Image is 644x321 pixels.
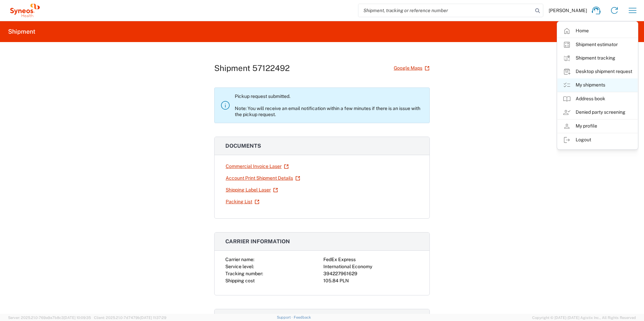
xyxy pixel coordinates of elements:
span: [DATE] 11:37:29 [140,316,166,320]
div: 394227961629 [323,270,419,277]
a: Home [557,24,638,38]
a: Shipping Label Laser [225,184,278,196]
span: Client: 2025.21.0-7d7479b [94,316,166,320]
div: FedEx Express [323,256,419,263]
div: International Economy [323,263,419,270]
p: Pickup request submitted. Note: You will receive an email notification within a few minutes if th... [235,93,424,117]
span: Tracking number: [225,271,263,276]
span: [PERSON_NAME] [549,7,587,13]
span: Shipping cost [225,278,255,283]
a: Google Maps [393,62,430,74]
a: Commercial Invoice Laser [225,160,289,172]
span: Carrier name: [225,257,254,262]
a: Account Print Shipment Details [225,172,300,184]
a: Address book [557,92,638,106]
div: 105.84 PLN [323,277,419,284]
h2: Shipment [8,28,35,36]
span: Server: 2025.21.0-769a9a7b8c3 [8,316,91,320]
h1: Shipment 57122492 [214,63,290,73]
input: Shipment, tracking or reference number [358,4,533,17]
a: Desktop shipment request [557,65,638,78]
span: Carrier information [225,238,290,245]
a: Denied party screening [557,106,638,119]
a: Logout [557,133,638,147]
span: Documents [225,143,261,149]
a: Support [277,315,294,319]
a: My shipments [557,78,638,92]
a: Shipment tracking [557,51,638,65]
a: Packing List [225,196,260,208]
a: Feedback [294,315,311,319]
a: My profile [557,119,638,133]
a: Shipment estimator [557,38,638,51]
span: [DATE] 10:09:35 [64,316,91,320]
span: Service level: [225,264,254,269]
span: Copyright © [DATE]-[DATE] Agistix Inc., All Rights Reserved [532,315,636,321]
